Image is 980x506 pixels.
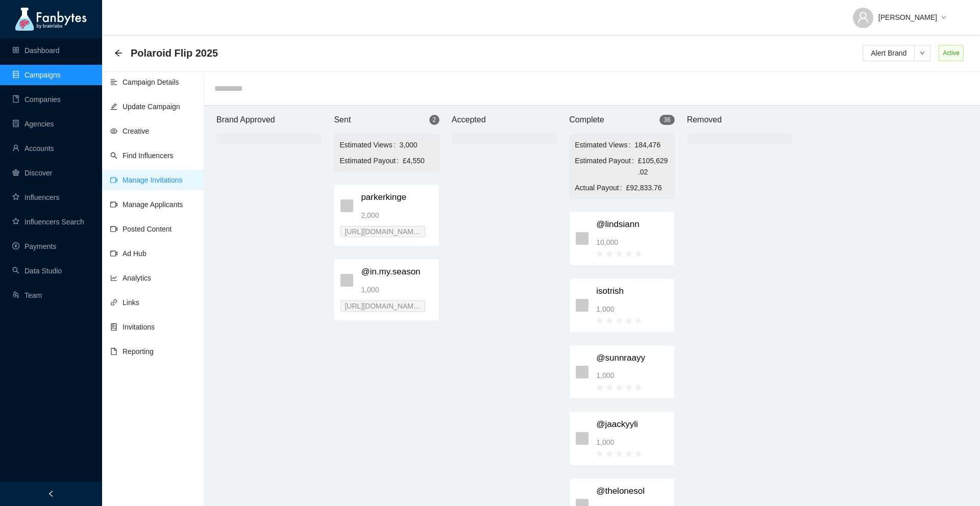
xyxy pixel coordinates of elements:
span: @lindsiann [596,218,668,232]
span: star [596,317,603,324]
span: star [635,317,642,324]
span: [URL][DOMAIN_NAME] /invitation/hub/ 7406c7a0 [345,226,421,237]
span: down [941,15,946,21]
span: 3,000 [400,139,434,150]
a: eyeCreative [110,127,149,135]
span: 6 [667,116,671,123]
a: editUpdate Campaign [110,103,180,111]
span: £4,550 [403,155,434,166]
div: @in.my.season1,000[URL][DOMAIN_NAME]/invitation/hub/559adf1d [334,259,439,321]
a: pay-circlePayments [12,242,56,250]
span: 1,000 [596,437,614,448]
span: star [635,250,642,258]
span: 1,000 [596,370,614,381]
a: video-cameraManage Invitations [110,176,183,184]
span: Estimated Views [339,139,399,150]
article: Accepted [452,113,486,126]
span: user [857,11,869,23]
span: star [606,450,613,458]
article: Removed [687,113,722,126]
sup: 2 [429,115,439,125]
span: isotrish [596,285,668,298]
span: left [47,490,55,497]
span: Estimated Payout [339,155,403,166]
div: @sunnraayy1,000 [569,345,674,399]
span: 2,000 [361,210,379,221]
a: usergroup-addTeam [12,291,42,299]
span: star [596,250,603,258]
a: starInfluencers [12,193,59,201]
article: Complete [569,113,604,126]
a: containerAgencies [12,120,54,128]
span: @in.my.season [361,265,432,279]
span: @sunnraayy [596,351,668,365]
a: video-cameraAd Hub [110,249,146,258]
span: 3 [664,116,667,123]
a: starInfluencers Search [12,218,84,226]
span: star [625,384,632,391]
div: @jaackyyli1,000 [569,411,674,466]
a: linkLinks [110,298,139,307]
span: star [616,384,623,391]
span: 184,476 [634,139,669,150]
span: down [915,50,930,56]
a: line-chartAnalytics [110,274,151,282]
div: isotrish1,000 [569,278,674,333]
a: databaseCampaigns [12,71,61,79]
button: down [914,45,930,61]
a: video-cameraPosted Content [110,225,172,233]
span: star [606,384,613,391]
button: Alert Brand [863,45,915,61]
sup: 36 [659,115,674,125]
span: star [625,250,632,258]
div: @lindsiann10,000 [569,211,674,266]
span: star [616,250,623,258]
span: star [625,317,632,324]
span: [PERSON_NAME] [878,12,937,23]
span: star [616,450,623,458]
a: video-cameraManage Applicants [110,200,183,209]
span: Active [939,45,964,61]
span: 2 [432,116,436,123]
span: @thelonesol [596,485,668,498]
a: hddInvitations [110,323,155,331]
span: Estimated Views [575,139,634,150]
div: parkerkinge2,000[URL][DOMAIN_NAME]/invitation/hub/7406c7a0 [334,184,439,246]
a: fileReporting [110,347,154,356]
span: 1,000 [361,284,379,295]
span: [URL][DOMAIN_NAME] /invitation/hub/ 559adf1d [345,301,421,311]
article: Brand Approved [216,113,275,126]
span: Actual Payout [575,182,626,193]
span: @jaackyyli [596,418,668,432]
span: Polaroid Flip 2025 [131,45,218,61]
a: userAccounts [12,144,54,153]
span: 10,000 [596,237,618,248]
span: star [635,384,642,391]
a: align-leftCampaign Details [110,78,179,86]
span: star [606,317,613,324]
span: star [596,450,603,458]
span: 1,000 [596,303,614,315]
span: star [596,384,603,391]
span: star [616,317,623,324]
span: Alert Brand [871,47,906,59]
span: £92,833.76 [626,182,669,193]
button: [PERSON_NAME]down [845,5,954,21]
span: £105,629.02 [638,155,669,178]
a: searchData Studio [12,267,62,275]
span: star [606,250,613,258]
span: Estimated Payout [575,155,638,178]
article: Sent [334,113,351,126]
span: arrow-left [114,49,122,57]
div: Back [114,49,122,58]
a: appstoreDashboard [12,46,60,55]
a: searchFind Influencers [110,151,174,160]
span: star [625,450,632,458]
span: star [635,450,642,458]
a: radar-chartDiscover [12,169,52,177]
a: bookCompanies [12,95,61,104]
span: parkerkinge [361,191,432,205]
